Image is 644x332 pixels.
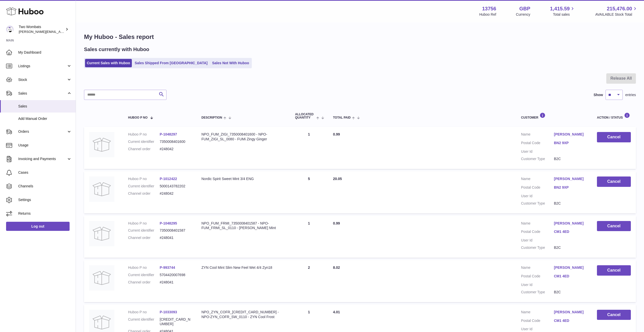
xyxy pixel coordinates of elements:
span: Cases [18,170,72,175]
a: [PERSON_NAME] [554,221,587,226]
span: ALLOCATED Quantity [295,113,315,119]
a: P-1048297 [160,132,177,136]
dt: Name [521,221,554,227]
dt: Customer Type [521,201,554,206]
dt: Current identifier [128,273,160,277]
dd: B2C [554,157,587,161]
span: [PERSON_NAME][EMAIL_ADDRESS][DOMAIN_NAME] [19,30,101,34]
button: Cancel [597,221,631,231]
dt: Huboo P no [128,310,160,315]
dt: Name [521,132,554,138]
dt: User Id [521,194,554,198]
img: no-photo.jpg [89,265,114,291]
h1: My Huboo - Sales report [84,33,636,41]
a: P-1048295 [160,221,177,225]
a: CM1 4ED [554,274,587,279]
dt: Channel order [128,235,160,240]
span: 0.99 [333,132,340,136]
a: [PERSON_NAME] [554,176,587,181]
div: ZYN Cool Mint Slim New Feel Wet 4/4 Zyn18 [201,265,285,270]
a: Current Sales with Huboo [85,59,132,67]
dt: Postal Code [521,274,554,280]
div: Customer [521,113,587,119]
dd: 7350008401600 [160,139,191,144]
span: AVAILABLE Stock Total [595,12,638,17]
td: 1 [290,127,328,169]
span: Settings [18,197,72,202]
dt: Channel order [128,147,160,151]
div: NPO_FUM_FRMI_7350008401587 - NPO-FUM_FRMI_SL_0110 - [PERSON_NAME] Mint [201,221,285,231]
dt: Name [521,310,554,316]
label: Show [594,93,603,97]
dt: User Id [521,282,554,287]
a: [PERSON_NAME] [554,265,587,270]
dd: B2C [554,245,587,250]
dt: Huboo P no [128,132,160,137]
span: Returns [18,211,72,216]
div: Nordic Spirit Sweet Mint 3/4 ENG [201,176,285,181]
dt: Postal Code [521,318,554,324]
dd: B2C [554,290,587,295]
dt: Current identifier [128,228,160,233]
dt: Postal Code [521,229,554,235]
dt: Customer Type [521,157,554,161]
span: Stock [18,77,67,82]
dt: Channel order [128,191,160,196]
dt: Customer Type [521,290,554,295]
button: Cancel [597,310,631,320]
dt: User Id [521,327,554,331]
dd: #248042 [160,191,191,196]
a: CM1 4ED [554,229,587,234]
h2: Sales currently with Huboo [84,46,149,53]
div: Two Wombats [19,25,64,34]
div: Huboo Ref [479,12,496,17]
a: 215,476.00 AVAILABLE Stock Total [595,5,638,17]
span: Total sales [553,12,575,17]
span: 20.05 [333,177,342,181]
dt: Current identifier [128,139,160,144]
button: Cancel [597,176,631,187]
dd: 5000143782202 [160,184,191,189]
dt: User Id [521,149,554,154]
dt: Huboo P no [128,265,160,270]
dd: #248041 [160,235,191,240]
span: 4.01 [333,310,340,314]
dt: Current identifier [128,317,160,327]
dt: Customer Type [521,245,554,250]
a: Log out [6,222,70,231]
a: Sales Not With Huboo [210,59,251,67]
dt: Huboo P no [128,176,160,181]
span: My Dashboard [18,50,72,55]
a: 1,415.59 Total sales [550,5,576,17]
span: Huboo P no [128,116,148,119]
a: BN2 9XP [554,185,587,190]
span: 0.99 [333,221,340,225]
dt: User Id [521,238,554,243]
a: BN2 9XP [554,141,587,145]
dt: Postal Code [521,141,554,147]
div: Currency [516,12,530,17]
dt: Huboo P no [128,221,160,226]
img: alan@twowombats.com [6,26,14,33]
strong: GBP [519,5,530,12]
strong: 13756 [482,5,496,12]
a: P-1012422 [160,177,177,181]
dt: Current identifier [128,184,160,189]
span: Sales [18,91,67,96]
dd: B2C [554,201,587,206]
span: 8.02 [333,265,340,270]
a: [PERSON_NAME] [554,132,587,137]
span: Channels [18,184,72,189]
dd: #248041 [160,280,191,285]
a: P-1033093 [160,310,177,314]
span: Sales [18,104,72,109]
button: Cancel [597,132,631,142]
td: 5 [290,171,328,213]
span: Orders [18,129,67,134]
span: Add Manual Order [18,116,72,121]
dt: Postal Code [521,185,554,191]
dd: 7350008401587 [160,228,191,233]
dt: Name [521,176,554,183]
span: Invoicing and Payments [18,157,67,161]
a: [PERSON_NAME] [554,310,587,315]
